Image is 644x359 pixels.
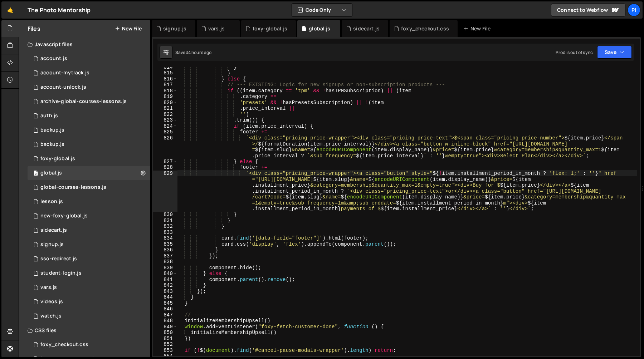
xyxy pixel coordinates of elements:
div: signup.js [40,241,64,248]
div: 4 hours ago [188,49,212,55]
div: 841 [153,277,177,283]
div: 823 [153,117,177,123]
div: auth.js [40,113,58,119]
div: 13533/42246.js [28,295,150,309]
a: Connect to Webflow [551,4,625,16]
div: account-mytrack.js [40,70,89,76]
div: foxy_checkout.css [40,341,88,348]
a: 🤙 [1,1,19,19]
div: account.js [40,55,67,62]
div: 13533/35292.js [28,180,150,195]
button: Code Only [292,4,352,16]
div: backup.js [40,141,64,148]
div: The Photo Mentorship [28,6,91,14]
div: 13533/35364.js [28,237,150,252]
div: 13533/38507.css [28,338,150,352]
div: global-courses-lessons.js [40,184,106,191]
div: foxy_checkout.css [401,25,449,32]
div: 819 [153,94,177,100]
div: 833 [153,230,177,236]
button: Save [597,46,632,59]
div: New File [463,25,493,32]
div: 817 [153,82,177,88]
div: 827 [153,159,177,165]
div: 13533/38527.js [28,309,150,323]
div: 13533/45031.js [28,123,150,137]
div: 814 [153,64,177,70]
div: 846 [153,306,177,312]
div: 837 [153,253,177,259]
div: 13533/43968.js [28,94,150,109]
div: CSS files [19,323,150,338]
div: foxy-global.js [40,156,75,162]
div: Saved [175,49,212,55]
div: 835 [153,241,177,247]
div: watch.js [40,313,62,319]
div: lesson.js [40,198,63,205]
div: 13533/47004.js [28,252,150,266]
a: Pi [628,4,640,16]
div: 13533/38628.js [28,66,150,80]
div: student-login.js [40,270,82,276]
div: 821 [153,105,177,112]
div: backup.js [40,127,64,133]
div: 848 [153,318,177,324]
div: global.js [40,170,62,176]
div: 836 [153,247,177,253]
div: 849 [153,324,177,330]
div: vars.js [208,25,225,32]
div: 13533/41206.js [28,80,150,94]
div: 839 [153,265,177,271]
div: 815 [153,70,177,76]
div: 840 [153,271,177,277]
button: New File [115,26,142,31]
div: 832 [153,223,177,230]
div: 13533/46953.js [28,266,150,280]
div: 820 [153,100,177,106]
div: 845 [153,300,177,306]
div: 853 [153,348,177,354]
div: 13533/34219.js [28,152,150,166]
div: 829 [153,171,177,212]
div: 826 [153,135,177,159]
div: account-unlock.js [40,84,86,90]
div: 825 [153,129,177,135]
div: 851 [153,336,177,342]
div: 13533/43446.js [28,223,150,237]
div: 818 [153,88,177,94]
div: 847 [153,312,177,318]
div: 13533/34220.js [28,51,150,66]
div: 13533/35472.js [28,195,150,209]
div: archive-global-courses-lessons.js [40,98,127,105]
div: 13533/39483.js [28,166,150,180]
div: 831 [153,218,177,224]
div: sso-redirect.js [40,256,77,262]
div: 824 [153,123,177,129]
div: 13533/45030.js [28,137,150,152]
div: 844 [153,294,177,300]
div: videos.js [40,299,63,305]
div: Prod is out of sync [556,49,593,55]
div: foxy-global.js [253,25,287,32]
div: 13533/34034.js [28,109,150,123]
div: 816 [153,76,177,82]
div: sidecart.js [40,227,67,233]
div: vars.js [40,284,57,291]
div: 13533/38978.js [28,280,150,295]
div: Javascript files [19,37,150,51]
div: 852 [153,341,177,348]
span: 0 [34,171,38,177]
div: new-foxy-global.js [40,213,88,219]
div: 850 [153,330,177,336]
h2: Files [28,25,40,33]
div: 838 [153,259,177,265]
div: sidecart.js [353,25,380,32]
div: 822 [153,112,177,118]
div: 834 [153,235,177,241]
div: 842 [153,282,177,289]
div: 828 [153,164,177,171]
div: signup.js [163,25,186,32]
div: 830 [153,212,177,218]
div: 843 [153,289,177,295]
